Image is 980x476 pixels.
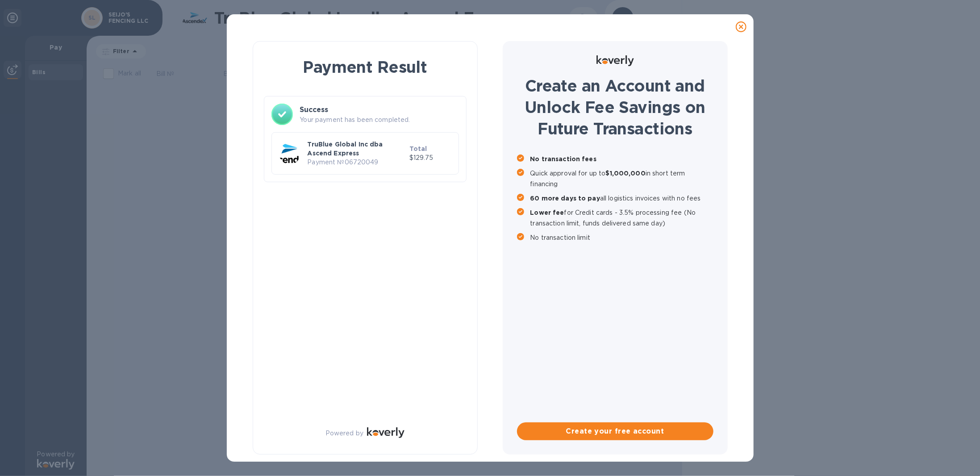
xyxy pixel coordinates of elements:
img: Logo [596,55,634,66]
h3: Success [300,104,459,115]
p: No transaction limit [530,232,713,243]
button: Create your free account [517,422,713,440]
p: all logistics invoices with no fees [530,193,713,204]
b: $1,000,000 [606,170,646,177]
h1: Create an Account and Unlock Fee Savings on Future Transactions [517,75,713,139]
p: Your payment has been completed. [300,115,459,125]
p: TruBlue Global Inc dba Ascend Express [308,140,406,158]
b: Total [409,145,427,152]
b: Lower fee [530,209,564,216]
span: Create your free account [524,426,706,437]
p: Payment № 06720049 [308,158,406,167]
h1: Payment Result [267,56,463,78]
b: No transaction fees [530,155,597,163]
p: Powered by [325,429,363,438]
p: Quick approval for up to in short term financing [530,168,713,189]
img: Logo [367,427,405,438]
p: for Credit cards - 3.5% processing fee (No transaction limit, funds delivered same day) [530,207,713,229]
b: 60 more days to pay [530,195,601,202]
p: $129.75 [409,153,451,163]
